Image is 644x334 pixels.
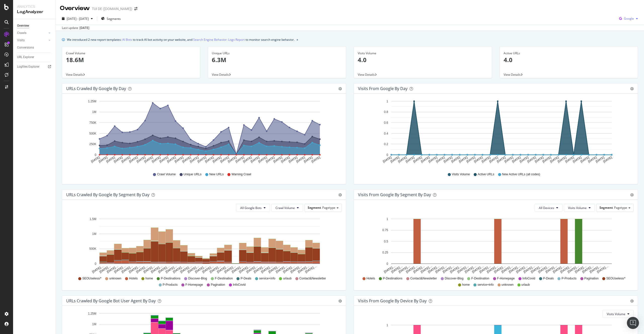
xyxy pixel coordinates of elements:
text: [DATE] [420,156,430,163]
text: [DATE] [182,156,192,163]
span: Discover-Blog [445,276,464,281]
div: Logfiles Explorer [17,64,39,69]
text: [DATE] [174,156,184,163]
span: unknown [502,283,514,287]
span: service+info [477,283,494,287]
text: [DATE] [189,156,199,163]
div: URL Explorer [17,55,34,60]
div: Visits [17,38,25,43]
svg: A chart. [66,98,342,168]
span: P-Deals [543,276,554,281]
span: View Details [212,72,229,77]
p: 6.3M [212,56,342,64]
a: Logfiles Explorer [17,64,52,69]
div: Unique URLs [212,51,342,56]
text: [DATE] [473,156,484,163]
text: [DATE] [458,156,468,163]
text: [DATE] [435,156,446,163]
span: SEOUseless/* [606,276,625,281]
text: 1.5M [90,217,96,221]
text: 0.2 [384,142,388,146]
text: [DATE] [405,156,415,163]
text: [DATE] [390,156,400,163]
text: 1 [386,100,388,103]
span: InfoCovid [522,276,535,281]
span: Contact&Newsletter [410,276,437,281]
text: [DATE] [121,156,131,163]
text: [DATE] [549,156,559,163]
text: [DATE] [481,156,491,163]
text: [DATE] [443,156,453,163]
text: [DATE] [565,156,575,163]
p: 18.6M [66,56,196,64]
button: Visits Volume [602,310,634,318]
svg: A chart. [66,216,342,274]
a: Search Engine Behavior: Logs Report [193,37,245,42]
text: [DATE] [413,156,423,163]
div: Overview [60,4,90,13]
text: 250K [89,142,96,146]
button: Crawl Volume [271,204,303,212]
span: F-Homepage [497,276,515,281]
text: 0.5 [384,240,388,243]
span: urlaub [283,276,291,281]
text: 500K [89,247,96,251]
div: Active URLs [504,51,634,56]
span: InfoCovid [233,283,246,287]
text: [DATE] [273,156,283,163]
span: Google [624,16,634,21]
span: service+info [259,276,275,281]
a: URL Explorer [17,55,52,60]
text: [DATE] [212,156,222,163]
span: unknown [109,276,121,281]
p: 4.0 [358,56,488,64]
text: 750K [89,121,96,124]
text: [DATE] [311,156,321,163]
text: [DATE] [527,156,537,163]
text: [DATE] [511,156,521,163]
div: gear [338,87,342,91]
text: 1M [92,232,96,236]
text: [DATE] [296,156,306,163]
span: View Details [358,72,375,77]
span: Segment [308,205,321,210]
text: [DATE] [602,156,613,163]
div: arrow-right-arrow-left [134,7,137,11]
button: close banner [295,36,299,43]
span: P-Destinations [383,276,403,281]
span: F-Destination [471,276,489,281]
text: [DATE] [557,156,567,163]
text: [DATE] [106,156,116,163]
text: [DATE] [489,156,499,163]
text: 500K [89,132,96,135]
div: Crawls [17,30,26,36]
svg: A chart. [358,216,634,274]
text: [DATE] [595,156,605,163]
text: [DATE] [136,156,146,163]
span: Warning Crawl [231,172,251,177]
div: Open Intercom Messenger [627,317,639,329]
text: 0 [95,153,96,157]
button: Visits Volume [564,204,595,212]
span: F-Homepage [185,283,203,287]
span: View Details [504,72,521,77]
div: gear [338,299,342,303]
text: 0.4 [384,132,388,135]
a: AI Bots [122,37,132,42]
div: Visits Volume [358,51,488,56]
text: [DATE] [98,156,108,163]
text: [DATE] [159,156,169,163]
div: TUI DE ([DOMAIN_NAME]) [92,6,132,11]
text: [DATE] [303,156,313,163]
div: Crawl Volume [66,51,196,56]
text: [DATE] [428,156,438,163]
text: [DATE] [151,156,161,163]
svg: A chart. [358,98,634,168]
span: Visits Volume [607,312,625,316]
div: URLs Crawled by Google bot User Agent By Day [66,298,156,303]
text: 0.75 [382,228,388,232]
div: [DATE] [79,26,89,30]
div: gear [338,193,342,197]
span: Pagination [584,276,599,281]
